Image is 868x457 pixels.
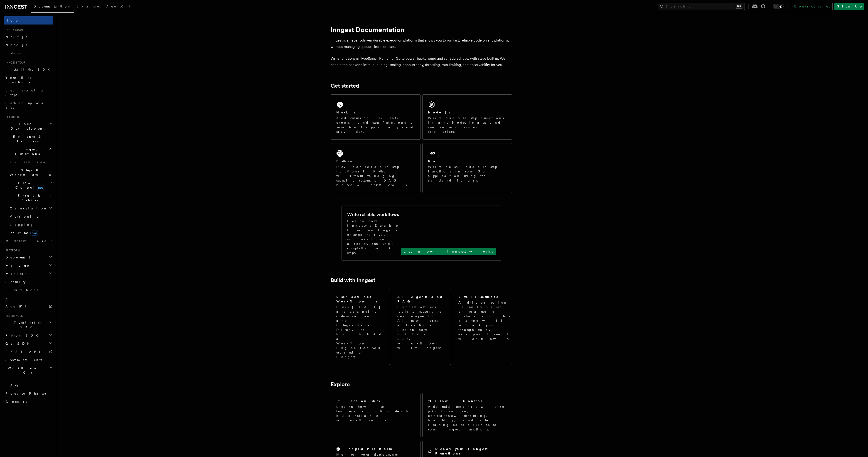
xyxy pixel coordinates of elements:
a: Versioning [8,212,53,221]
h2: Flow Control [435,399,482,403]
span: Inngest tour [4,61,25,64]
span: Versioning [10,215,40,218]
span: Errors & Retries [8,193,49,202]
a: FAQ [4,381,53,389]
span: Release Phases [5,392,47,395]
p: Write functions in TypeScript, Python or Go to power background and scheduled jobs, with steps bu... [331,55,512,68]
a: PythonDevelop reliable step functions in Python without managing queueing systems or DAG based wo... [331,143,420,193]
span: new [30,231,38,236]
span: Deployment [4,255,30,260]
button: Realtimenew [4,229,53,237]
p: Learn how Inngest's Durable Execution Engine ensures that your workflow already run until complet... [347,219,401,255]
a: REST API [4,348,53,356]
h2: Python [336,159,353,163]
p: Inngest offers tools to support the development of AI-powered applications. Learn how to build a ... [397,305,446,350]
a: Examples [74,1,103,12]
span: AgentKit [5,305,30,308]
h2: Write reliable workflows [347,211,399,218]
span: Features [4,115,19,119]
h2: Go [428,159,436,163]
a: Logging [8,221,53,229]
p: Add queueing, events, crons, and step functions to your Next app on any cloud provider. [336,116,415,134]
button: Workflow Kit [4,364,53,377]
span: Overview [10,160,57,164]
kbd: ⌘K [736,4,742,9]
a: Next.js [4,33,53,41]
p: Write durable step functions in any Node.js app and run on servers or serverless. [428,116,507,134]
a: Overview [8,158,53,166]
a: Your first Functions [4,74,53,86]
p: Learn how to leverage Function steps to build reliable workflows. [336,404,415,423]
button: Monitor [4,270,53,278]
span: REST API [5,350,44,354]
button: Search...⌘K [658,3,745,10]
button: Go SDK [4,339,53,348]
div: Inngest Functions [4,158,53,229]
span: TypeScript SDK [4,320,49,329]
span: Security [5,280,26,284]
button: Deployment [4,253,53,261]
button: Manage [4,261,53,270]
a: Node.js [4,41,53,49]
button: Cancellation [8,204,53,212]
span: Realtime [4,231,38,235]
span: Examples [76,5,101,8]
a: AgentKit [4,302,53,310]
span: Node.js [5,43,27,47]
span: Middleware [4,239,47,243]
p: Users [DATE] are demanding customization and integrations. Discover how to build a Workflow Engin... [336,305,384,359]
span: System events [4,358,42,362]
span: Platform [4,249,20,252]
a: Security [4,278,53,286]
button: Middleware [4,237,53,245]
button: TypeScript SDK [4,319,53,331]
a: Home [4,16,53,25]
span: Go SDK [4,341,32,346]
span: Monitor [4,271,27,276]
h2: Function steps [344,399,380,403]
h2: Inngest Platform [344,447,392,451]
span: Documentation [34,5,71,8]
a: Leveraging Steps [4,86,53,99]
span: Steps & Workflows [8,168,51,177]
span: Home [5,18,18,23]
button: System events [4,356,53,364]
a: Learn how Inngest works [401,248,496,255]
button: Local Development [4,120,53,133]
a: Release Phases [4,389,53,398]
p: Learn how Inngest works [404,249,493,254]
h2: AI Agents and RAG [397,295,446,304]
p: A drip campaign is usually based on your user's behavior. This example will walk you through many... [458,300,512,341]
span: Glossary [5,400,27,403]
a: Get started [331,83,359,89]
span: Events & Triggers [4,134,49,143]
span: Logging [10,223,33,226]
a: Flow ControlAdd multi-tenant aware prioritization, concurrency, throttling, batching, and rate li... [422,393,512,437]
a: Node.jsWrite durable step functions in any Node.js app and run on servers or serverless. [422,94,512,140]
span: Next.js [5,35,27,39]
span: Workflow Kit [4,366,49,375]
span: Your first Functions [5,76,32,84]
span: References [4,314,23,318]
a: Build with Inngest [331,277,375,283]
a: Documentation [31,1,74,13]
a: AI Agents and RAGInngest offers tools to support the development of AI-powered applications. Lear... [392,289,451,365]
button: Flow Controlnew [8,179,53,192]
a: Explore [331,381,350,388]
a: User-defined WorkflowsUsers [DATE] are demanding customization and integrations. Discover how to ... [331,289,390,365]
button: Errors & Retries [8,192,53,204]
span: Flow Control [8,181,50,190]
h2: Deploy your Inngest Functions [435,447,507,456]
span: AI [4,298,8,301]
a: GoWrite fast, durable step functions in your Go application using the standard library. [422,143,512,193]
span: Cancellation [8,206,47,211]
span: Limitations [5,288,38,292]
a: Glossary [4,398,53,406]
span: Setting up your app [5,101,44,109]
span: new [37,185,44,190]
span: Leveraging Steps [5,88,44,97]
a: Sign Up [834,3,864,10]
span: Quick start [4,28,23,32]
span: AgentKit [106,5,130,8]
button: Steps & Workflows [8,166,53,179]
